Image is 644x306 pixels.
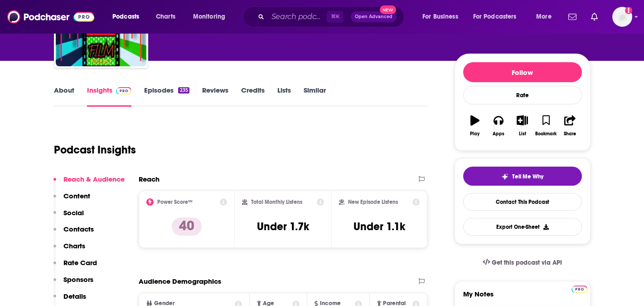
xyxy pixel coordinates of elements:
a: Charts [150,10,181,24]
div: Search podcasts, credits, & more... [252,6,413,27]
button: open menu [467,10,530,24]
span: New [380,5,396,14]
div: List [519,131,526,137]
a: Lists [277,86,291,107]
button: Play [463,109,487,142]
p: Rate Card [63,258,97,267]
h2: Audience Demographics [139,277,221,286]
a: Similar [304,86,326,107]
button: Bookmark [534,109,558,142]
button: Contacts [53,225,94,242]
a: Get this podcast via API [475,252,570,274]
div: Share [564,131,576,137]
svg: Add a profile image [625,7,632,14]
h2: Total Monthly Listens [251,199,302,205]
div: Rate [463,86,582,104]
p: Reach & Audience [63,175,125,183]
span: More [536,10,552,23]
h3: Under 1.1k [353,220,405,233]
span: Get this podcast via API [492,259,562,267]
button: Content [53,192,90,208]
p: 40 [172,217,202,236]
span: Tell Me Why [512,173,543,180]
button: Sponsors [53,275,93,292]
input: Search podcasts, credits, & more... [268,10,327,24]
img: tell me why sparkle [501,173,508,180]
p: Sponsors [63,275,93,284]
span: Podcasts [112,10,139,23]
p: Content [63,192,90,200]
button: Follow [463,62,582,82]
a: Show notifications dropdown [587,9,601,25]
p: Charts [63,242,85,250]
button: List [510,109,534,142]
span: Logged in as kkneafsey [612,7,632,27]
button: Show profile menu [612,7,632,27]
span: Charts [156,10,175,23]
h3: Under 1.7k [257,220,309,233]
button: Open AdvancedNew [351,11,397,22]
h2: Reach [139,175,160,183]
button: Share [558,109,581,142]
img: Podchaser - Follow, Share and Rate Podcasts [7,8,94,25]
button: Social [53,208,84,225]
a: InsightsPodchaser Pro [87,86,132,107]
button: tell me why sparkleTell Me Why [463,167,582,186]
button: open menu [416,10,470,24]
a: Reviews [202,86,228,107]
div: 235 [178,87,189,94]
button: Apps [487,109,510,142]
button: Reach & Audience [53,175,125,192]
a: About [54,86,74,107]
p: Details [63,292,86,301]
img: User Profile [612,7,632,27]
div: Apps [493,131,504,137]
button: Rate Card [53,258,97,275]
img: Podchaser Pro [571,286,587,293]
label: My Notes [463,290,582,306]
span: Monitoring [193,10,225,23]
a: Credits [241,86,265,107]
h2: Power Score™ [157,199,193,205]
a: Episodes235 [144,86,189,107]
div: Bookmark [535,131,557,137]
div: Play [470,131,479,137]
button: open menu [187,10,237,24]
button: open menu [106,10,151,24]
p: Contacts [63,225,94,233]
button: open menu [530,10,563,24]
p: Social [63,208,84,217]
span: ⌘ K [327,11,344,23]
a: Pro website [571,284,587,293]
h2: New Episode Listens [348,199,398,205]
a: Show notifications dropdown [565,9,580,25]
button: Export One-Sheet [463,218,582,236]
span: For Podcasters [473,10,517,23]
h1: Podcast Insights [54,143,136,157]
img: Podchaser Pro [116,87,132,94]
button: Charts [53,242,85,258]
span: Open Advanced [355,15,392,19]
span: For Business [422,10,458,23]
a: Contact This Podcast [463,193,582,211]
